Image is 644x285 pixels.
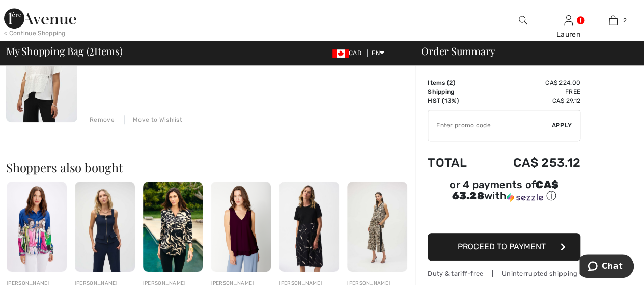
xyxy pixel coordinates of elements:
button: Proceed to Payment [428,233,580,261]
td: CA$ 224.00 [484,78,580,87]
h2: Shoppers also bought [6,161,415,173]
img: Fitted Peplum Zipper Top Style 252225 [75,182,135,272]
img: Button Closure Graphic Print Style 246263U [7,182,67,272]
img: Casual Crew Neck Pullover Style 252117 [6,16,77,123]
span: CA$ 63.28 [452,178,558,202]
div: Remove [90,115,115,124]
a: Sign In [564,15,573,25]
div: Duty & tariff-free | Uninterrupted shipping [428,269,580,278]
td: CA$ 29.12 [484,96,580,106]
span: Apply [552,121,572,130]
img: Sezzle [507,193,543,202]
td: Total [428,145,484,180]
input: Promo code [428,110,552,141]
div: or 4 payments of with [428,180,580,203]
a: 2 [591,14,635,27]
span: 2 [623,16,626,25]
span: Proceed to Payment [458,242,546,251]
iframe: Opens a widget where you can chat to one of our agents [579,254,634,280]
img: My Info [564,14,573,27]
span: CAD [332,49,366,57]
span: My Shopping Bag ( Items) [6,46,123,56]
img: Animal Print Casual Trousers Style 252235 [347,182,407,272]
iframe: PayPal-paypal [428,206,580,229]
span: 2 [89,43,94,57]
div: Move to Wishlist [124,115,182,124]
span: 2 [449,79,453,86]
div: or 4 payments ofCA$ 63.28withSezzle Click to learn more about Sezzle [428,180,580,206]
td: Items ( ) [428,78,484,87]
div: Order Summary [409,46,638,56]
img: Canadian Dollar [332,49,349,58]
td: Free [484,87,580,96]
div: < Continue Shopping [4,29,66,38]
img: My Bag [609,14,618,27]
div: Lauren [546,29,591,40]
img: Geometric Print Trapeze Dress Style 251271 [279,182,339,272]
td: CA$ 253.12 [484,145,580,180]
img: 1ère Avenue [4,8,76,29]
img: search the website [519,14,527,27]
td: HST (13%) [428,96,484,106]
span: EN [372,49,384,57]
td: Shipping [428,87,484,96]
img: Abstract pattern top Style 243143 [143,182,203,272]
img: Sleeveless V-Neck Pullover Style 61175 [211,182,271,272]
